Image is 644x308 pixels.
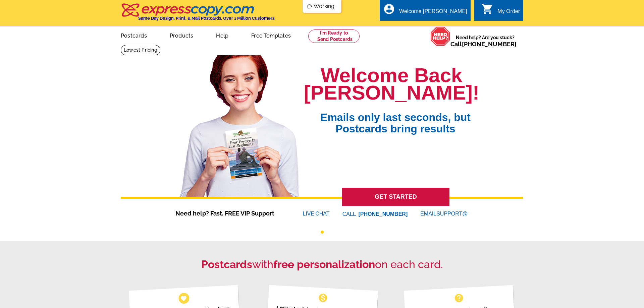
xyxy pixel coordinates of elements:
span: monetization_on [318,293,328,303]
strong: Postcards [201,258,252,270]
img: welcome-back-logged-in.png [175,50,304,197]
font: LIVE [303,210,316,218]
a: [PHONE_NUMBER] [462,41,517,48]
span: favorite [180,295,187,302]
a: GET STARTED [342,188,449,206]
i: shopping_cart [481,3,493,15]
a: LIVECHAT [303,211,330,217]
span: Need help? Are you stuck? [450,34,520,48]
span: Emails only last seconds, but Postcards bring results [312,102,479,134]
a: Products [159,27,204,43]
span: help [453,293,464,303]
a: shopping_cart My Order [481,7,520,16]
img: help [430,26,450,46]
button: 1 of 1 [321,231,324,234]
h1: Welcome Back [PERSON_NAME]! [304,67,479,102]
span: Call [450,41,517,48]
a: Help [205,27,239,43]
i: account_circle [383,3,395,15]
img: loading... [307,4,312,9]
a: Postcards [110,27,158,43]
span: Need help? Fast, FREE VIP Support [175,209,283,218]
strong: free personalization [273,258,375,270]
div: Welcome [PERSON_NAME] [399,8,467,18]
a: Same Day Design, Print, & Mail Postcards. Over 1 Million Customers. [121,8,275,21]
a: Free Templates [240,27,302,43]
h2: with on each card. [121,258,523,271]
div: My Order [497,8,520,18]
font: SUPPORT@ [436,210,469,218]
h4: Same Day Design, Print, & Mail Postcards. Over 1 Million Customers. [138,16,275,21]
